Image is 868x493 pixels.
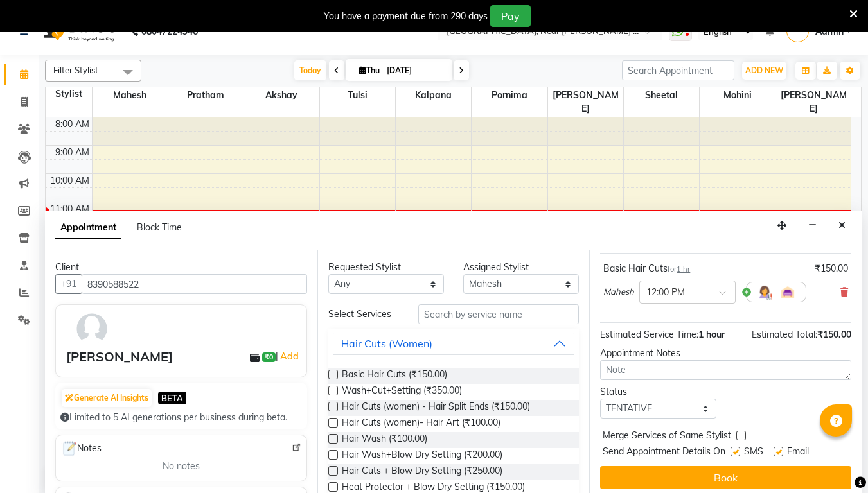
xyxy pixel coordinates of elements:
[418,304,579,324] input: Search by service name
[66,347,173,367] div: [PERSON_NAME]
[833,216,851,236] button: Close
[472,87,547,103] span: Pornima
[744,445,763,461] span: SMS
[383,61,447,80] input: 2025-09-04
[775,87,851,117] span: [PERSON_NAME]
[262,352,276,363] span: ₹0
[463,261,579,274] div: Assigned Stylist
[600,347,851,360] div: Appointment Notes
[320,87,395,103] span: Tulsi
[603,262,690,275] div: Basic Hair Cuts
[745,65,783,75] span: ADD NEW
[48,202,92,216] div: 11:00 AM
[137,221,182,233] span: Block Time
[73,310,111,347] img: avatar
[55,216,121,239] span: Appointment
[163,460,200,473] span: No notes
[341,336,432,351] div: Hair Cuts (Women)
[548,87,623,117] span: [PERSON_NAME]
[742,62,786,80] button: ADD NEW
[48,174,92,187] div: 10:00 AM
[328,261,444,274] div: Requested Stylist
[700,87,775,103] span: Mohini
[342,416,500,432] span: Hair Cuts (women)- Hair Art (₹100.00)
[53,146,92,159] div: 9:00 AM
[319,307,409,321] div: Select Services
[53,65,98,75] span: Filter Stylist
[158,392,186,404] span: BETA
[757,284,772,300] img: Hairdresser.png
[342,448,502,464] span: Hair Wash+Blow Dry Setting (₹200.00)
[698,329,725,340] span: 1 hour
[752,329,817,340] span: Estimated Total:
[333,332,574,355] button: Hair Cuts (Women)
[817,329,851,340] span: ₹150.00
[93,87,168,103] span: Mahesh
[622,60,734,80] input: Search Appointment
[815,262,848,275] div: ₹150.00
[53,117,92,131] div: 8:00 AM
[342,368,447,384] span: Basic Hair Cuts (₹150.00)
[603,286,634,298] span: Mahesh
[624,87,699,103] span: Sheetal
[342,384,462,400] span: Wash+Cut+Setting (₹350.00)
[278,349,301,364] a: Add
[490,5,531,27] button: Pay
[677,264,690,273] span: 1 hr
[342,464,502,480] span: Hair Cuts + Blow Dry Setting (₹250.00)
[600,466,851,489] button: Book
[787,445,809,461] span: Email
[780,284,795,300] img: Interior.png
[82,274,307,294] input: Search by Name/Mobile/Email/Code
[62,389,152,407] button: Generate AI Insights
[46,87,92,101] div: Stylist
[55,274,82,294] button: +91
[342,432,427,448] span: Hair Wash (₹100.00)
[276,349,301,364] span: |
[55,261,307,274] div: Client
[294,60,326,80] span: Today
[342,400,530,416] span: Hair Cuts (women) - Hair Split Ends (₹150.00)
[600,329,698,340] span: Estimated Service Time:
[324,10,488,23] div: You have a payment due from 290 days
[603,445,725,461] span: Send Appointment Details On
[61,440,102,457] span: Notes
[396,87,471,103] span: Kalpana
[600,385,716,399] div: Status
[356,65,383,75] span: Thu
[603,429,731,445] span: Merge Services of Same Stylist
[60,411,302,424] div: Limited to 5 AI generations per business during beta.
[668,264,690,273] small: for
[168,87,244,103] span: Pratham
[244,87,319,103] span: Akshay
